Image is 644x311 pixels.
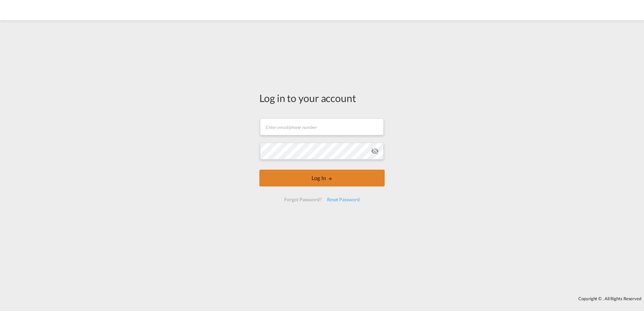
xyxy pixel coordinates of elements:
input: Enter email/phone number [260,118,384,135]
md-icon: icon-eye-off [371,147,379,155]
button: LOGIN [259,170,385,186]
div: Forgot Password? [282,194,324,206]
div: Reset Password [324,194,362,206]
div: Log in to your account [259,91,385,105]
